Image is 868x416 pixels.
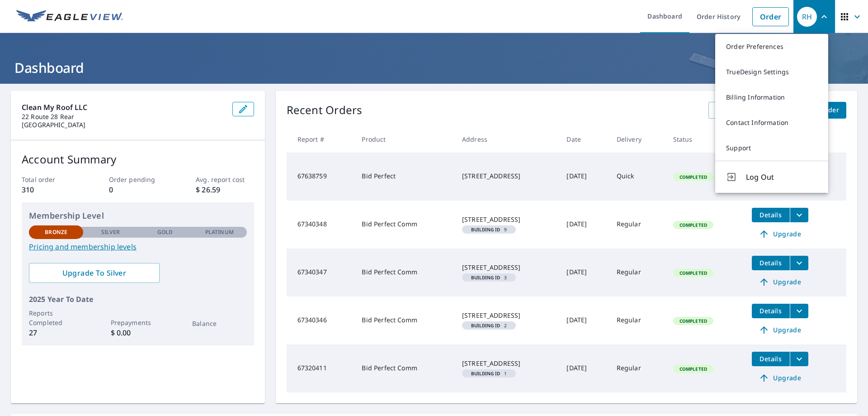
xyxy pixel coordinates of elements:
[715,34,828,59] a: Order Preferences
[609,249,666,296] td: Regular
[674,174,712,180] span: Completed
[22,184,80,195] p: 310
[111,327,165,338] p: $ 0.00
[674,366,712,372] span: Completed
[29,308,83,327] p: Reports Completed
[471,323,500,328] em: Building ID
[354,201,454,249] td: Bid Perfect Comm
[757,325,803,335] span: Upgrade
[111,318,165,327] p: Prepayments
[354,153,454,201] td: Bid Perfect
[466,371,512,376] span: 1
[757,277,803,287] span: Upgrade
[287,102,363,119] p: Recent Orders
[466,275,512,280] span: 3
[22,102,225,113] p: Clean My Roof LLC
[101,228,120,236] p: Silver
[354,126,454,153] th: Product
[559,201,609,249] td: [DATE]
[11,58,857,77] h1: Dashboard
[462,359,552,368] div: [STREET_ADDRESS]
[455,126,559,153] th: Address
[29,294,247,305] p: 2025 Year To Date
[674,222,712,228] span: Completed
[22,113,225,121] p: 22 Route 28 Rear
[708,102,773,119] a: View All Orders
[609,126,666,153] th: Delivery
[790,256,808,270] button: filesDropdownBtn-67340347
[462,263,552,272] div: [STREET_ADDRESS]
[22,175,80,184] p: Total order
[354,296,454,344] td: Bid Perfect Comm
[752,304,790,318] button: detailsBtn-67340346
[559,153,609,201] td: [DATE]
[29,263,160,283] a: Upgrade To Silver
[715,110,828,135] a: Contact Information
[287,201,355,249] td: 67340348
[609,344,666,392] td: Regular
[674,270,712,276] span: Completed
[205,228,234,236] p: Platinum
[109,175,167,184] p: Order pending
[45,228,67,236] p: Bronze
[466,323,512,328] span: 2
[746,172,817,182] span: Log Out
[22,121,225,129] p: [GEOGRAPHIC_DATA]
[752,275,808,289] a: Upgrade
[559,296,609,344] td: [DATE]
[29,327,83,338] p: 27
[752,352,790,366] button: detailsBtn-67320411
[715,59,828,85] a: TrueDesign Settings
[757,210,784,219] span: Details
[666,126,745,153] th: Status
[354,249,454,296] td: Bid Perfect Comm
[471,227,500,232] em: Building ID
[757,354,784,363] span: Details
[109,184,167,195] p: 0
[287,296,355,344] td: 67340346
[752,256,790,270] button: detailsBtn-67340347
[559,344,609,392] td: [DATE]
[715,85,828,110] a: Billing Information
[757,373,803,383] span: Upgrade
[466,227,512,232] span: 9
[757,258,784,267] span: Details
[29,210,247,222] p: Membership Level
[287,153,355,201] td: 67638759
[462,215,552,224] div: [STREET_ADDRESS]
[797,7,817,27] div: RH
[462,311,552,320] div: [STREET_ADDRESS]
[287,249,355,296] td: 67340347
[287,126,355,153] th: Report #
[752,371,808,385] a: Upgrade
[287,344,355,392] td: 67320411
[559,126,609,153] th: Date
[715,135,828,161] a: Support
[752,208,790,222] button: detailsBtn-67340348
[790,304,808,318] button: filesDropdownBtn-67340346
[354,344,454,392] td: Bid Perfect Comm
[196,184,254,195] p: $ 26.59
[196,175,254,184] p: Avg. report cost
[752,323,808,337] a: Upgrade
[29,241,247,252] a: Pricing and membership levels
[715,161,828,193] button: Log Out
[609,296,666,344] td: Regular
[462,172,552,181] div: [STREET_ADDRESS]
[471,371,500,376] em: Building ID
[471,275,500,280] em: Building ID
[752,7,789,26] a: Order
[790,352,808,366] button: filesDropdownBtn-67320411
[757,306,784,315] span: Details
[609,153,666,201] td: Quick
[16,10,123,24] img: EV Logo
[790,208,808,222] button: filesDropdownBtn-67340348
[192,319,246,328] p: Balance
[559,249,609,296] td: [DATE]
[609,201,666,249] td: Regular
[22,151,254,167] p: Account Summary
[674,318,712,324] span: Completed
[752,227,808,241] a: Upgrade
[157,228,173,236] p: Gold
[36,268,152,278] span: Upgrade To Silver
